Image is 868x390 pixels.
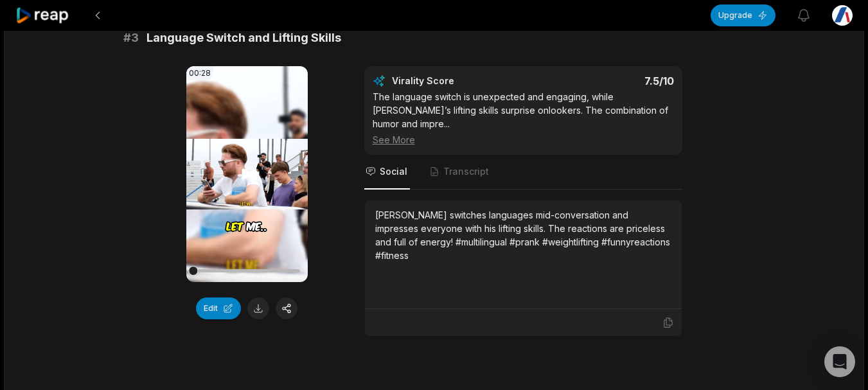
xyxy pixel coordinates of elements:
div: See More [373,133,674,146]
span: Transcript [443,165,489,178]
video: Your browser does not support mp4 format. [186,66,308,282]
span: # 3 [123,29,139,47]
nav: Tabs [364,155,682,190]
div: The language switch is unexpected and engaging, while [PERSON_NAME]’s lifting skills surprise onl... [373,90,674,146]
div: Virality Score [392,75,530,87]
span: Language Switch and Lifting Skills [146,29,341,47]
div: Open Intercom Messenger [824,346,855,377]
div: 7.5 /10 [536,75,674,87]
button: Upgrade [711,4,775,26]
button: Edit [196,297,241,319]
div: [PERSON_NAME] switches languages mid-conversation and impresses everyone with his lifting skills.... [375,208,671,262]
span: Social [380,165,407,178]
